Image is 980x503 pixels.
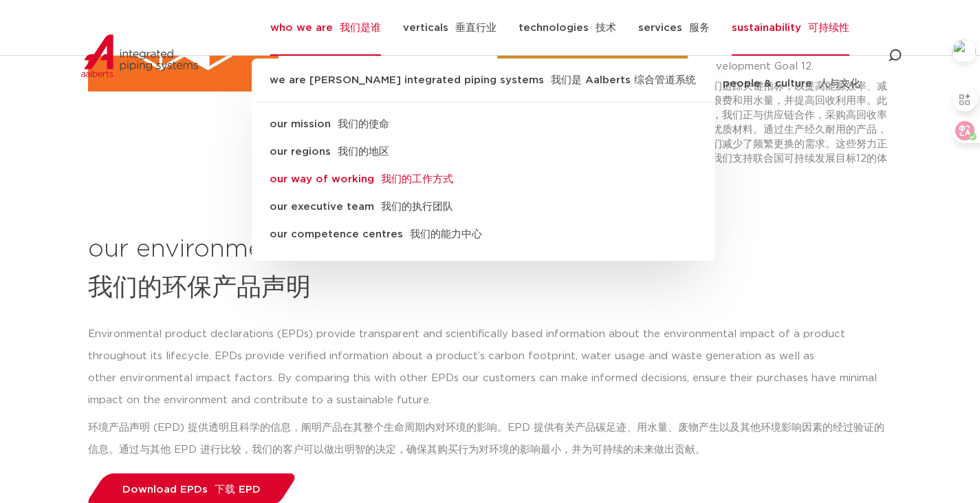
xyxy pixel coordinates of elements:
[689,23,710,33] font: 服务
[252,72,715,103] a: we are [PERSON_NAME] integrated piping systems 我们是 Aalberts 综合管道系统
[340,23,381,33] font: 我们是谁
[252,166,715,193] a: our way of working 我们的工作方式
[455,23,497,33] font: 垂直行业
[122,484,261,495] span: Download EPDs
[338,119,389,129] font: 我们的使命
[723,56,860,111] a: people & culture 人与文化
[701,81,887,178] font: 我们追踪关键指标，以提高能源效率、减少浪费和用水量，并提高回收利用率。此外，我们正与供应链合作，采购高回收率的优质材料。通过生产经久耐用的产品，我们减少了频繁更换的需求。这些努力正是我们支持联合...
[808,23,849,33] font: 可持续性
[596,23,616,33] font: 技术
[252,221,715,248] a: our competence centres 我们的能力中心
[381,174,453,184] font: 我们的工作方式
[88,323,893,467] p: Environmental product declarations (EPDs) provide transparent and scientifically based informatio...
[338,147,389,157] font: 我们的地区
[252,58,715,261] ul: who we are 我们是谁
[252,111,715,138] a: our mission 我们的使命
[381,202,453,212] font: 我们的执行团队
[88,422,884,455] font: 环境产品声明 (EPD) 提供透明且科学的信息，阐明产品在其整个生命周期内对环境的影响。EPD 提供有关产品碳足迹、用水量、废物产生以及其他环境影响因素的经过验证的信息。通过与其他 EPD 进行...
[88,275,311,300] font: 我们的环保产品声明
[88,233,893,310] h2: our environmental product declarations
[252,138,715,166] a: our regions 我们的地区
[215,484,261,495] font: 下载 EPD
[819,78,860,89] font: 人与文化
[252,193,715,221] a: our executive team 我们的执行团队
[410,229,482,239] font: 我们的能力中心
[551,75,696,85] font: 我们是 Aalberts 综合管道系统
